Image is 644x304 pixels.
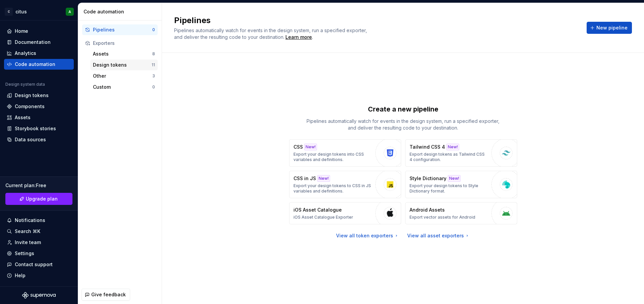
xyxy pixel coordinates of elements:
p: Pipelines automatically watch for events in the design system, run a specified exporter, and deli... [303,118,504,131]
button: iOS Asset CatalogueiOS Asset Catalogue Exporter [289,202,401,224]
button: Pipelines0 [82,24,158,35]
div: 0 [152,84,155,90]
p: iOS Asset Catalogue Exporter [293,215,353,220]
div: Current plan : Free [5,182,72,189]
p: Style Dictionary [410,175,446,182]
div: Data sources [15,136,46,143]
p: Export your design tokens to Style Dictionary format. [410,183,488,194]
div: Documentation [15,39,51,46]
div: Code automation [84,8,159,15]
div: Other [93,73,152,79]
div: Search ⌘K [15,228,40,235]
button: CSSNew!Export your design tokens into CSS variables and definitions. [289,139,401,167]
p: CSS in JS [293,175,316,182]
span: Give feedback [91,291,126,298]
button: Tailwind CSS 4New!Export design tokens as Tailwind CSS 4 configuration. [405,139,517,167]
p: CSS [293,144,303,150]
button: Style DictionaryNew!Export your design tokens to Style Dictionary format. [405,171,517,198]
a: Assets [4,112,74,123]
div: Exporters [93,40,155,47]
div: New! [304,144,317,150]
p: Android Assets [410,207,445,213]
span: Upgrade plan [26,196,58,202]
div: Storybook stories [15,125,56,132]
button: CcitusA [1,4,76,19]
a: Components [4,101,74,112]
a: Settings [4,248,74,259]
button: Assets8 [90,49,158,59]
div: Assets [15,114,31,121]
a: Invite team [4,237,74,248]
a: Storybook stories [4,123,74,134]
div: New! [448,175,461,182]
span: . [284,35,313,40]
div: 0 [152,27,155,32]
div: 11 [152,62,155,68]
div: A [68,9,71,14]
div: Pipelines [93,26,152,33]
div: citus [15,8,27,15]
svg: Supernova Logo [22,292,56,299]
div: Custom [93,84,152,90]
h2: Pipelines [174,15,579,26]
div: New! [446,144,459,150]
div: Settings [15,250,34,257]
a: Upgrade plan [5,193,72,205]
p: iOS Asset Catalogue [293,207,342,213]
p: Create a new pipeline [368,104,438,114]
div: Notifications [15,217,45,224]
button: Help [4,270,74,281]
button: Notifications [4,215,74,226]
p: Export vector assets for Android [410,215,475,220]
a: Analytics [4,48,74,59]
div: Components [15,103,45,110]
span: New pipeline [596,24,628,31]
button: Other3 [90,71,158,81]
div: Contact support [15,261,53,268]
div: Assets [93,51,152,57]
div: New! [317,175,330,182]
div: Help [15,272,25,279]
div: Code automation [15,61,55,68]
p: Export your design tokens to CSS in JS variables and definitions. [293,183,372,194]
div: Invite team [15,239,41,246]
div: Design tokens [93,62,152,68]
span: Pipelines automatically watch for events in the design system, run a specified exporter, and deli... [174,27,368,40]
button: Design tokens11 [90,60,158,70]
a: Design tokens [4,90,74,101]
a: Data sources [4,134,74,145]
div: 3 [152,73,155,79]
button: Search ⌘K [4,226,74,237]
button: Contact support [4,259,74,270]
p: Export design tokens as Tailwind CSS 4 configuration. [410,152,488,162]
div: Design tokens [15,92,49,99]
a: Code automation [4,59,74,70]
a: View all asset exporters [407,232,470,239]
button: Android AssetsExport vector assets for Android [405,202,517,224]
button: Custom0 [90,82,158,92]
div: Design system data [5,82,45,87]
div: 8 [152,51,155,57]
p: Export your design tokens into CSS variables and definitions. [293,152,372,162]
button: New pipeline [587,22,632,34]
a: View all token exporters [336,232,399,239]
a: Documentation [4,37,74,48]
div: C [5,8,13,16]
div: Home [15,28,28,34]
a: Home [4,26,74,36]
p: Tailwind CSS 4 [410,144,445,150]
button: Give feedback [82,289,130,301]
div: Analytics [15,50,36,57]
a: Learn more [285,34,312,41]
button: CSS in JSNew!Export your design tokens to CSS in JS variables and definitions. [289,171,401,198]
